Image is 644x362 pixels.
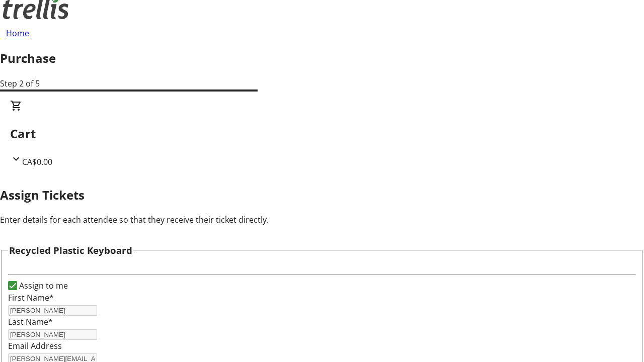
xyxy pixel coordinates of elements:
[10,100,634,168] div: CartCA$0.00
[8,316,53,327] label: Last Name*
[8,292,54,303] label: First Name*
[17,280,68,292] label: Assign to me
[8,340,62,351] label: Email Address
[22,156,52,167] span: CA$0.00
[9,243,132,257] h3: Recycled Plastic Keyboard
[10,125,634,143] h2: Cart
